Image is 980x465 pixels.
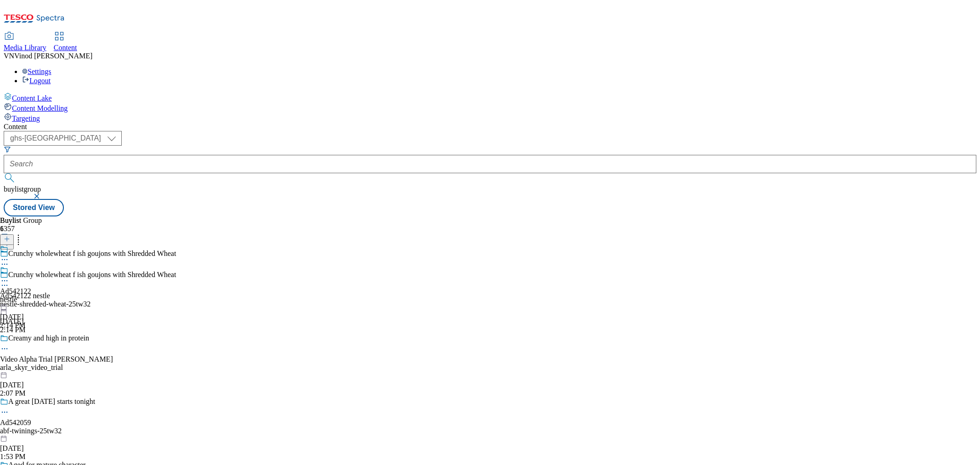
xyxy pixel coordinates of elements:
span: Content Lake [12,94,52,102]
div: Crunchy wholewheat f ish goujons with Shredded Wheat [8,250,176,258]
span: Media Library [4,44,46,51]
span: buylistgroup [4,185,41,193]
span: VN [4,52,14,60]
a: Targeting [4,113,976,123]
span: Content [54,44,77,51]
div: A great [DATE] starts tonight [8,397,95,406]
svg: Search Filters [4,146,11,153]
a: Media Library [4,33,46,52]
span: Content Modelling [12,104,68,112]
div: Content [4,123,976,131]
button: Stored View [4,199,64,216]
div: Crunchy wholewheat f ish goujons with Shredded Wheat [8,271,176,279]
a: Logout [22,77,51,85]
a: Content Modelling [4,102,976,113]
a: Content [54,33,77,52]
span: Targeting [12,114,40,122]
div: Creamy and high in protein [8,334,89,342]
a: Settings [22,68,51,75]
a: Content Lake [4,92,976,102]
input: Search [4,155,976,173]
span: Vinod [PERSON_NAME] [14,52,92,60]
